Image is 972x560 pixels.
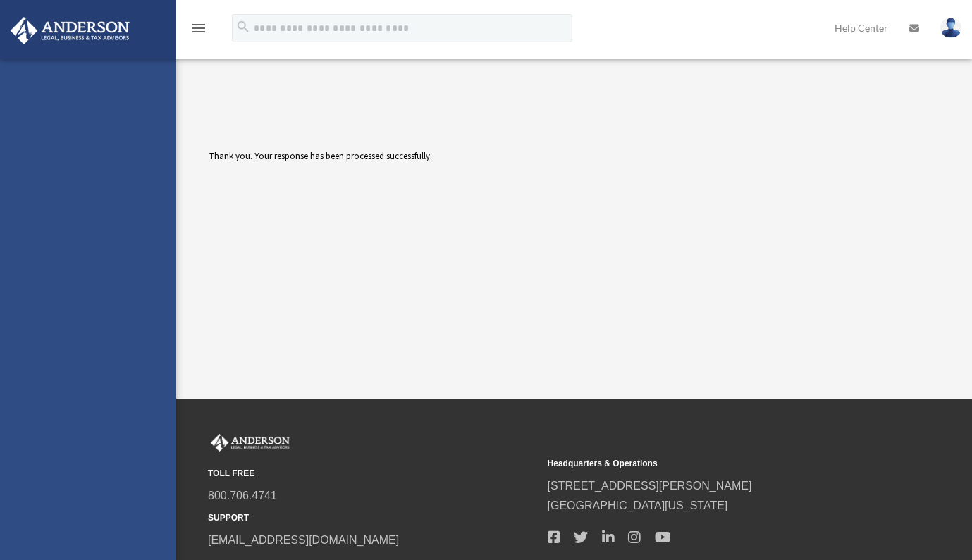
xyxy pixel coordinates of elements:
[548,456,878,471] small: Headquarters & Operations
[235,19,251,35] i: search
[190,20,207,37] i: menu
[208,434,293,452] img: Anderson Advisors Platinum Portal
[190,25,207,37] a: menu
[208,466,538,481] small: TOLL FREE
[6,17,134,44] img: Anderson Advisors Platinum Portal
[208,511,538,525] small: SUPPORT
[548,499,728,511] a: [GEOGRAPHIC_DATA][US_STATE]
[548,480,752,492] a: [STREET_ADDRESS][PERSON_NAME]
[209,149,734,254] div: Thank you. Your response has been processed successfully.
[208,490,277,502] a: 800.706.4741
[208,534,399,546] a: [EMAIL_ADDRESS][DOMAIN_NAME]
[940,18,961,38] img: User Pic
